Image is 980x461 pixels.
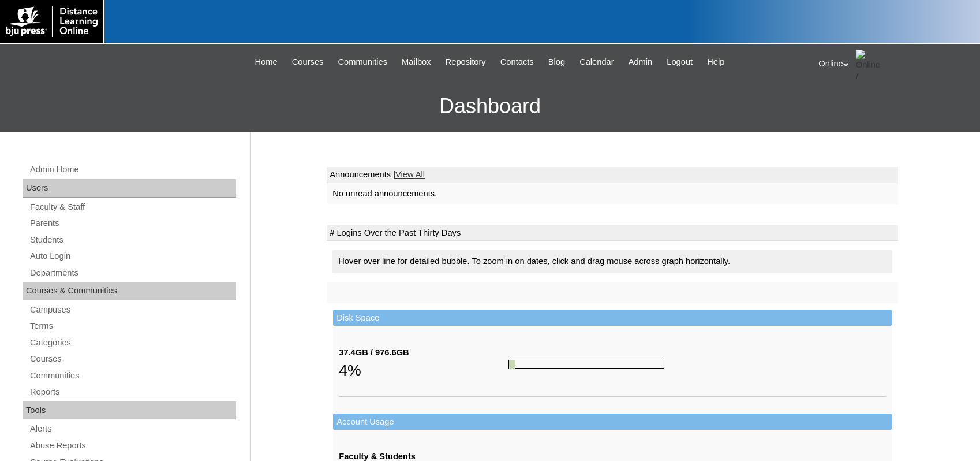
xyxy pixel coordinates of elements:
a: Departments [29,266,236,280]
div: 4% [339,359,508,382]
div: Users [23,179,236,198]
a: View All [395,170,425,179]
a: Auto Login [29,249,236,263]
div: Online [818,50,968,79]
a: Mailbox [396,55,437,69]
div: Tools [23,401,236,420]
a: Terms [29,319,236,333]
a: Calendar [574,55,619,69]
a: Courses [286,55,330,69]
img: Online / Instructor [856,50,885,79]
a: Courses [29,352,236,366]
div: Hover over line for detailed bubble. To zoom in on dates, click and drag mouse across graph horiz... [332,250,892,273]
div: Courses & Communities [23,282,236,300]
span: Blog [548,55,565,69]
td: # Logins Over the Past Thirty Days [327,225,898,241]
span: Contacts [500,55,534,69]
td: Disk Space [333,310,892,326]
a: Repository [440,55,492,69]
span: Courses [292,55,324,69]
span: Help [707,55,724,69]
span: Home [255,55,278,69]
a: Abuse Reports [29,438,236,453]
a: Campuses [29,303,236,317]
span: Communities [338,55,387,69]
a: Logout [661,55,698,69]
a: Parents [29,216,236,231]
span: Logout [667,55,693,69]
a: Communities [29,369,236,383]
a: Blog [543,55,571,69]
a: Alerts [29,422,236,436]
a: Contacts [495,55,540,69]
a: Students [29,233,236,247]
span: Repository [446,55,486,69]
span: Admin [629,55,653,69]
td: No unread announcements. [327,183,898,205]
td: Account Usage [333,414,892,430]
a: Admin Home [29,162,236,177]
a: Categories [29,336,236,350]
span: Mailbox [402,55,431,69]
a: Faculty & Staff [29,200,236,214]
span: Calendar [579,55,614,69]
img: logo-white.png [6,6,98,37]
td: Announcements | [327,167,898,183]
a: Home [249,55,283,69]
div: 37.4GB / 976.6GB [339,347,508,359]
a: Communities [332,55,393,69]
a: Reports [29,385,236,399]
a: Admin [623,55,659,69]
h3: Dashboard [6,80,974,132]
a: Help [701,55,730,69]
